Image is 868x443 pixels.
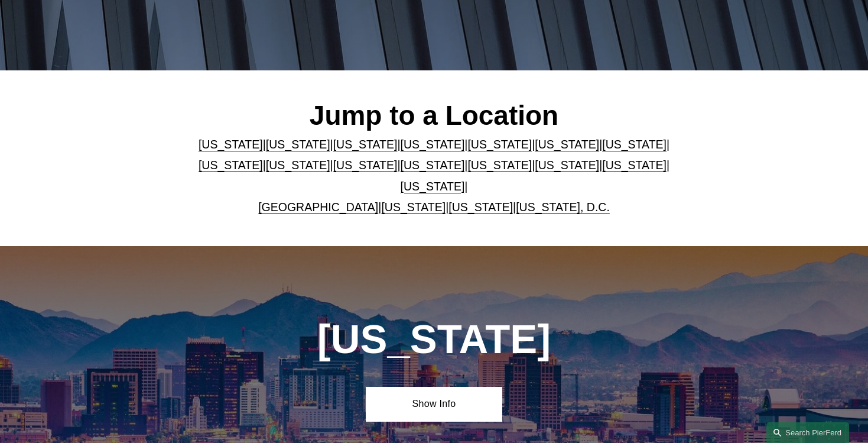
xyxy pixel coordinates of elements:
a: [US_STATE] [333,138,398,151]
h2: Jump to a Location [196,99,672,132]
a: [US_STATE] [333,159,398,172]
a: [US_STATE] [199,159,263,172]
a: [US_STATE] [448,201,513,214]
a: [US_STATE], D.C. [516,201,610,214]
a: [US_STATE] [467,159,532,172]
a: [US_STATE] [401,180,465,193]
a: [US_STATE] [602,138,667,151]
p: | | | | | | | | | | | | | | | | | | [196,134,672,218]
a: [US_STATE] [401,159,465,172]
a: [US_STATE] [266,138,330,151]
a: [US_STATE] [266,159,330,172]
h1: [US_STATE] [264,316,604,363]
a: [GEOGRAPHIC_DATA] [258,201,378,214]
a: Search this site [766,422,849,443]
a: [US_STATE] [381,201,446,214]
a: [US_STATE] [602,159,667,172]
a: [US_STATE] [535,138,599,151]
a: Show Info [366,387,502,422]
a: [US_STATE] [199,138,263,151]
a: [US_STATE] [535,159,599,172]
a: [US_STATE] [467,138,532,151]
a: [US_STATE] [401,138,465,151]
